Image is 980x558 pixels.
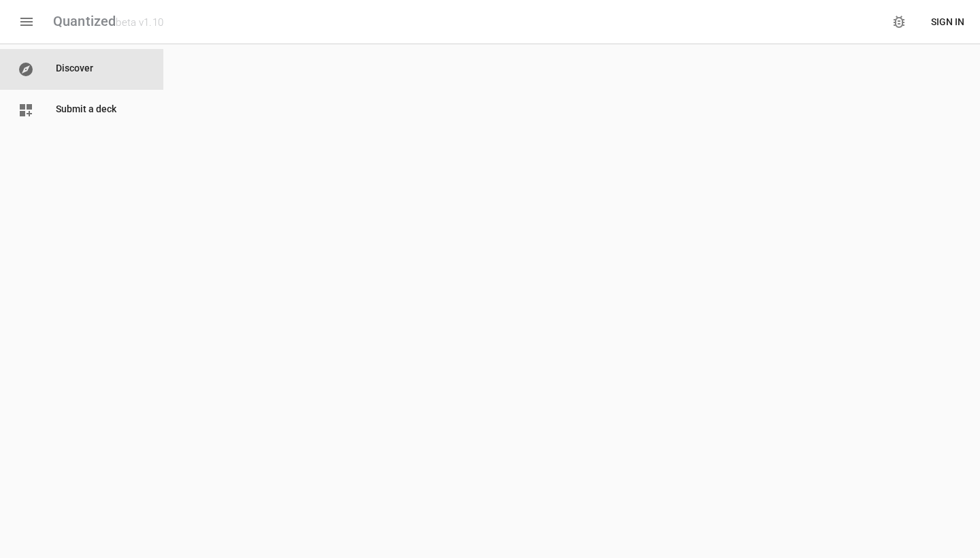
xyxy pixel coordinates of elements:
[931,14,964,31] span: Sign In
[53,14,163,31] a: Quantizedbeta v1.10
[116,16,163,29] div: beta v1.10
[883,5,915,38] a: Click here to file a bug report or request a feature!
[56,102,146,118] p: Submit a deck
[53,14,163,31] div: Quantized
[56,61,146,78] p: Discover
[926,10,970,35] a: Sign In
